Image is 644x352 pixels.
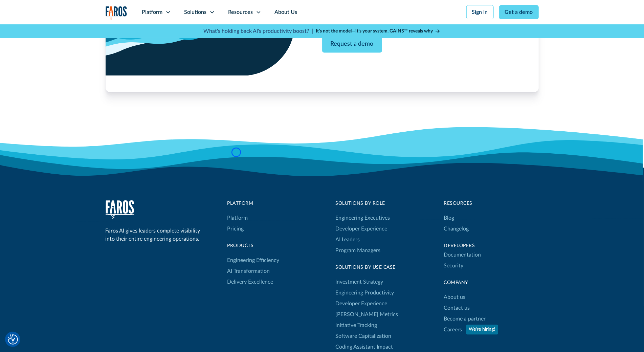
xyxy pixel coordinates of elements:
[444,260,464,271] a: Security
[336,309,398,320] a: [PERSON_NAME] Metrics
[227,223,244,234] a: Pricing
[227,213,248,223] a: Platform
[444,242,539,249] div: Developers
[322,36,382,52] a: Contact Modal
[336,213,390,223] a: Engineering Executives
[444,213,454,223] a: Blog
[227,266,270,277] a: AI Transformation
[444,303,470,313] a: Contact us
[227,200,280,207] div: Platform
[227,255,280,266] a: Engineering Efficiency
[499,5,539,19] a: Get a demo
[8,334,18,345] button: Cookie Settings
[336,200,390,207] div: Solutions by Role
[316,29,433,34] strong: It’s not the model—it’s your system. GAINS™ reveals why
[106,200,134,219] a: home
[469,326,495,333] div: We're hiring!
[444,292,466,303] a: About us
[444,279,539,286] div: Company
[336,234,360,245] a: AI Leaders
[336,287,394,298] a: Engineering Productivity
[204,27,313,35] p: What's holding back AI's productivity boost? |
[444,223,469,234] a: Changelog
[106,227,204,243] div: Faros AI gives leaders complete visibility into their entire engineering operations.
[466,5,494,19] a: Sign in
[142,8,163,16] div: Platform
[444,313,486,324] a: Become a partner
[106,6,127,20] img: Logo of the analytics and reporting company Faros.
[184,8,207,16] div: Solutions
[336,331,392,342] a: Software Capitalization
[336,264,398,271] div: Solutions By Use Case
[336,320,377,331] a: Initiative Tracking
[336,277,383,287] a: Investment Strategy
[444,200,539,207] div: Resources
[444,249,481,260] a: Documentation
[227,242,280,249] div: products
[336,298,387,309] a: Developer Experience
[106,200,134,219] img: Faros Logo White
[228,8,253,16] div: Resources
[8,334,18,345] img: Revisit consent button
[444,324,462,335] a: Careers
[316,28,441,35] a: It’s not the model—it’s your system. GAINS™ reveals why
[106,6,127,20] a: home
[336,223,387,234] a: Developer Experience
[336,245,390,256] a: Program Managers
[227,277,273,287] a: Delivery Excellence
